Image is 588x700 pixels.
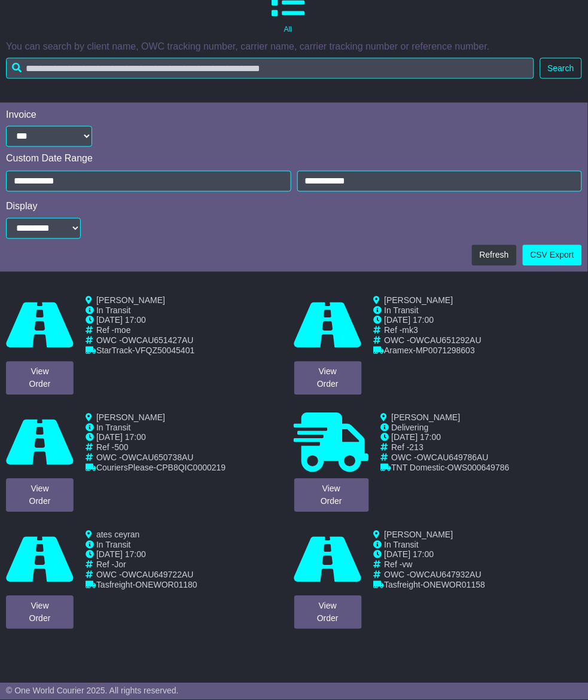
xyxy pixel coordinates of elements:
[385,306,419,316] span: In Transit
[96,540,131,550] span: In Transit
[385,550,434,560] span: [DATE] 17:00
[385,560,486,570] td: Ref -
[96,423,131,433] span: In Transit
[96,326,194,336] td: Ref -
[96,296,165,305] span: [PERSON_NAME]
[294,596,362,629] a: ViewOrder
[416,346,475,356] span: MP0071298603
[122,570,194,580] span: OWCAU649722AU
[424,580,485,590] span: ONEWOR01158
[135,346,195,356] span: VFQZ50045401
[96,443,226,453] td: Ref -
[385,530,453,540] span: [PERSON_NAME]
[6,201,582,212] div: Display
[96,463,226,473] td: -
[96,453,226,463] td: OWC -
[96,580,197,591] td: -
[156,463,226,473] span: CPB8QIC0000219
[392,463,510,473] td: -
[114,443,128,453] span: 500
[385,580,486,591] td: -
[392,453,510,463] td: OWC -
[410,443,424,453] span: 213
[294,362,362,395] a: ViewOrder
[96,570,197,580] td: OWC -
[6,686,179,696] span: © One World Courier 2025. All rights reserved.
[6,362,74,395] a: ViewOrder
[392,443,510,453] td: Ref -
[294,479,369,512] a: ViewOrder
[472,245,517,266] button: Refresh
[6,596,74,629] a: ViewOrder
[385,316,434,325] span: [DATE] 17:00
[6,109,582,120] div: Invoice
[392,463,445,473] span: TNT Domestic
[96,580,133,590] span: Tasfreight
[96,346,132,356] span: StarTrack
[96,463,154,473] span: CouriersPlease
[96,433,146,442] span: [DATE] 17:00
[540,58,582,79] button: Search
[96,560,197,570] td: Ref -
[6,153,582,164] div: Custom Date Range
[523,245,582,266] a: CSV Export
[403,326,418,335] span: mk3
[96,550,146,560] span: [DATE] 17:00
[447,463,510,473] span: OWS000649786
[6,479,74,512] a: ViewOrder
[122,453,194,463] span: OWCAU650738AU
[96,413,165,423] span: [PERSON_NAME]
[114,560,126,570] span: Jor
[122,336,194,346] span: OWCAU651427AU
[410,570,482,580] span: OWCAU647932AU
[6,41,582,52] p: You can search by client name, OWC tracking number, carrier name, carrier tracking number or refe...
[392,423,429,433] span: Delivering
[403,560,413,570] span: vw
[385,296,453,305] span: [PERSON_NAME]
[96,316,146,325] span: [DATE] 17:00
[385,580,421,590] span: Tasfreight
[114,326,130,335] span: moe
[392,413,461,423] span: [PERSON_NAME]
[96,336,194,346] td: OWC -
[135,580,197,590] span: ONEWOR01180
[385,336,482,346] td: OWC -
[392,433,441,442] span: [DATE] 17:00
[385,570,486,580] td: OWC -
[385,346,413,356] span: Aramex
[96,306,131,316] span: In Transit
[385,346,482,356] td: -
[417,453,489,463] span: OWCAU649786AU
[385,540,419,550] span: In Transit
[96,530,139,540] span: ates ceyran
[410,336,482,346] span: OWCAU651292AU
[96,346,194,356] td: -
[385,326,482,336] td: Ref -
